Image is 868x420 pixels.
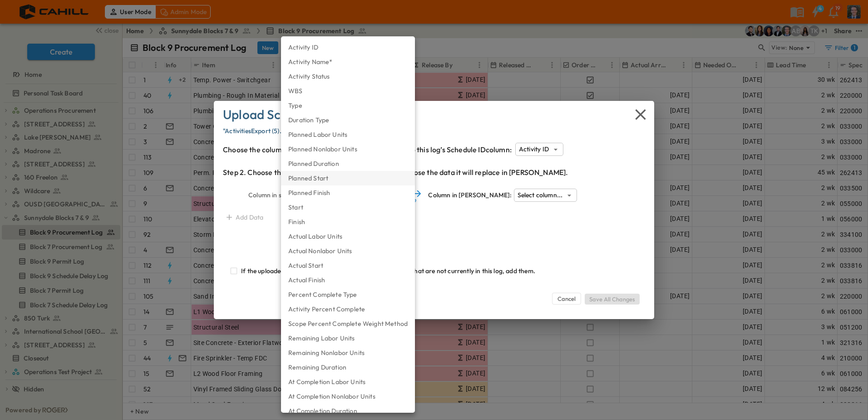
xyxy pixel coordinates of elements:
li: Planned Start [281,171,415,185]
li: Start [281,200,415,215]
li: Activity Status [281,69,415,84]
li: WBS [281,84,415,98]
li: At Completion Duration [281,404,415,418]
li: Finish [281,215,415,229]
li: Remaining Nonlabor Units [281,345,415,360]
li: Actual Finish [281,273,415,287]
li: Activity ID [281,40,415,55]
li: Percent Complete Type [281,287,415,302]
li: Type [281,98,415,113]
li: Planned Nonlabor Units [281,142,415,156]
li: Remaining Labor Units [281,331,415,345]
li: Actual Start [281,258,415,273]
li: Actual Nonlabor Units [281,244,415,258]
li: Actual Labor Units [281,229,415,244]
li: At Completion Nonlabor Units [281,389,415,404]
li: Planned Labor Units [281,127,415,142]
li: Activity Name* [281,55,415,69]
li: Remaining Duration [281,360,415,375]
li: At Completion Labor Units [281,375,415,389]
li: Planned Finish [281,185,415,200]
li: Scope Percent Complete Weight Method [281,316,415,331]
li: Duration Type [281,113,415,127]
li: Activity Percent Complete [281,302,415,316]
li: Planned Duration [281,156,415,171]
